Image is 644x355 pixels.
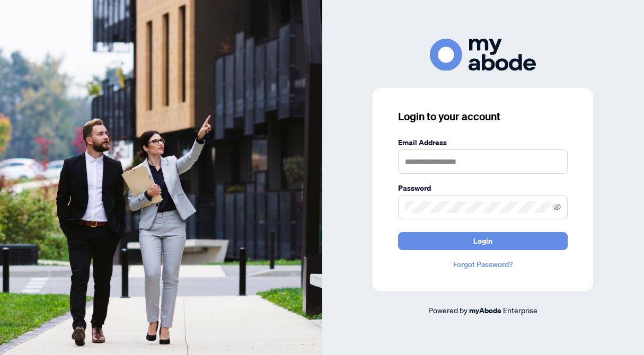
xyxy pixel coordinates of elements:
span: eye-invisible [553,203,561,211]
label: Password [398,182,568,194]
h3: Login to your account [398,109,568,124]
a: Forgot Password? [398,259,568,270]
span: Login [473,233,492,250]
a: myAbode [469,305,501,316]
img: ma-logo [430,39,536,71]
label: Email Address [398,137,568,148]
span: Powered by [428,305,467,315]
button: Login [398,232,568,250]
span: Enterprise [503,305,537,315]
